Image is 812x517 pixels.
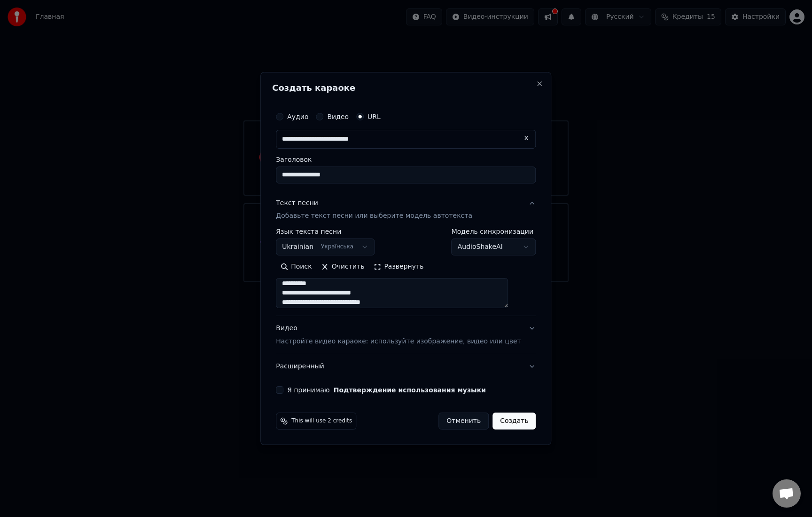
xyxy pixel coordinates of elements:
button: Отменить [438,413,489,430]
h2: Создать караоке [272,84,539,92]
button: Создать [492,413,536,430]
label: Модель синхронизации [452,229,536,235]
label: Заголовок [276,156,536,163]
button: ВидеоНастройте видео караоке: используйте изображение, видео или цвет [276,317,536,354]
div: Текст песниДобавьте текст песни или выберите модель автотекста [276,229,536,316]
div: Текст песни [276,199,318,208]
label: URL [367,113,381,120]
button: Расширенный [276,354,536,379]
button: Развернуть [369,260,428,275]
button: Я принимаю [334,387,486,393]
label: Аудио [287,113,308,120]
button: Текст песниДобавьте текст песни или выберите модель автотекста [276,191,536,229]
p: Добавьте текст песни или выберите модель автотекста [276,212,472,221]
label: Видео [327,113,349,120]
button: Очистить [317,260,369,275]
p: Настройте видео караоке: используйте изображение, видео или цвет [276,337,521,346]
span: This will use 2 credits [291,417,352,425]
button: Поиск [276,260,316,275]
label: Язык текста песни [276,229,375,235]
div: Видео [276,324,521,347]
label: Я принимаю [287,387,486,393]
